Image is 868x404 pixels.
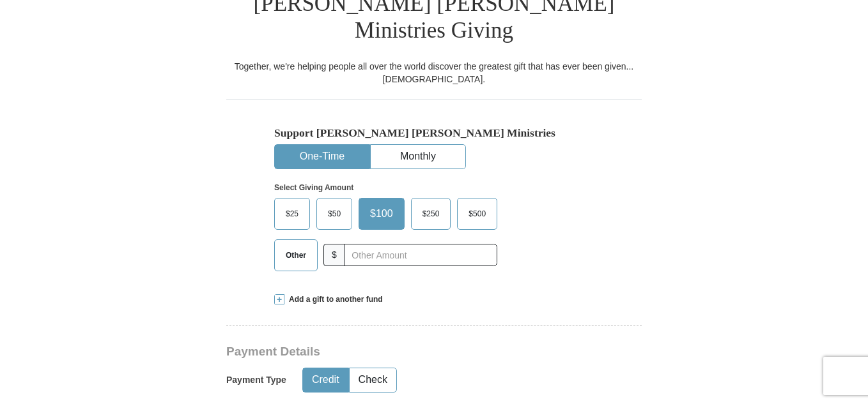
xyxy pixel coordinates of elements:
[284,294,383,305] span: Add a gift to another fund
[226,60,642,86] div: Together, we're helping people all over the world discover the greatest gift that has ever been g...
[345,244,497,266] input: Other Amount
[226,345,552,359] h3: Payment Details
[350,368,396,392] button: Check
[275,145,369,168] button: One-Time
[416,204,446,223] span: $250
[462,204,492,223] span: $500
[274,126,594,140] h5: Support [PERSON_NAME] [PERSON_NAME] Ministries
[226,375,286,385] h5: Payment Type
[279,246,313,265] span: Other
[274,183,353,192] strong: Select Giving Amount
[371,145,465,168] button: Monthly
[303,368,348,392] button: Credit
[364,204,399,223] span: $100
[323,244,345,266] span: $
[279,204,305,223] span: $25
[322,204,347,223] span: $50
